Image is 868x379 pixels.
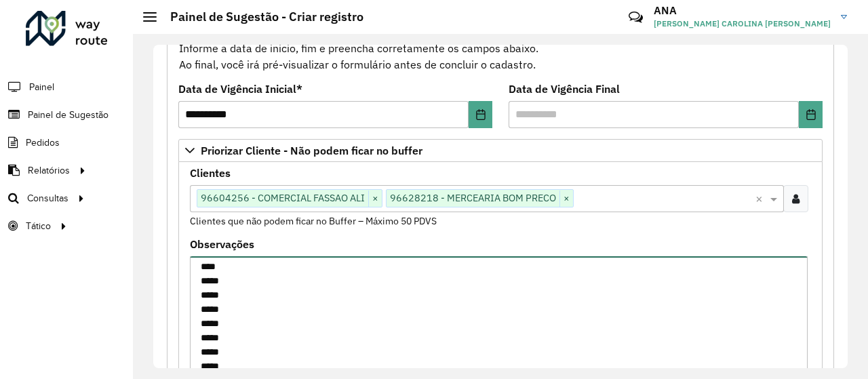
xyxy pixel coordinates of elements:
span: Clear all [755,191,767,207]
span: 96604256 - COMERCIAL FASSAO ALI [197,190,368,206]
span: Tático [26,219,51,233]
button: Choose Date [469,101,492,128]
div: Informe a data de inicio, fim e preencha corretamente os campos abaixo. Ao final, você irá pré-vi... [178,23,823,73]
label: Clientes [190,165,231,181]
span: Painel [29,80,54,94]
span: Priorizar Cliente - Não podem ficar no buffer [201,145,422,156]
label: Data de Vigência Inicial [178,81,302,97]
label: Observações [190,236,254,252]
span: Consultas [27,191,68,205]
h3: ANA [654,4,831,17]
span: Painel de Sugestão [28,108,108,122]
button: Choose Date [799,101,823,128]
h2: Painel de Sugestão - Criar registro [157,9,363,24]
a: Contato Rápido [621,3,650,32]
small: Clientes que não podem ficar no Buffer – Máximo 50 PDVS [190,215,437,227]
span: × [368,191,382,207]
span: × [559,191,573,207]
span: 96628218 - MERCEARIA BOM PRECO [387,190,559,206]
label: Data de Vigência Final [509,81,620,97]
span: [PERSON_NAME] CAROLINA [PERSON_NAME] [654,18,831,30]
a: Priorizar Cliente - Não podem ficar no buffer [178,139,823,162]
span: Pedidos [26,136,60,150]
span: Relatórios [28,163,70,178]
